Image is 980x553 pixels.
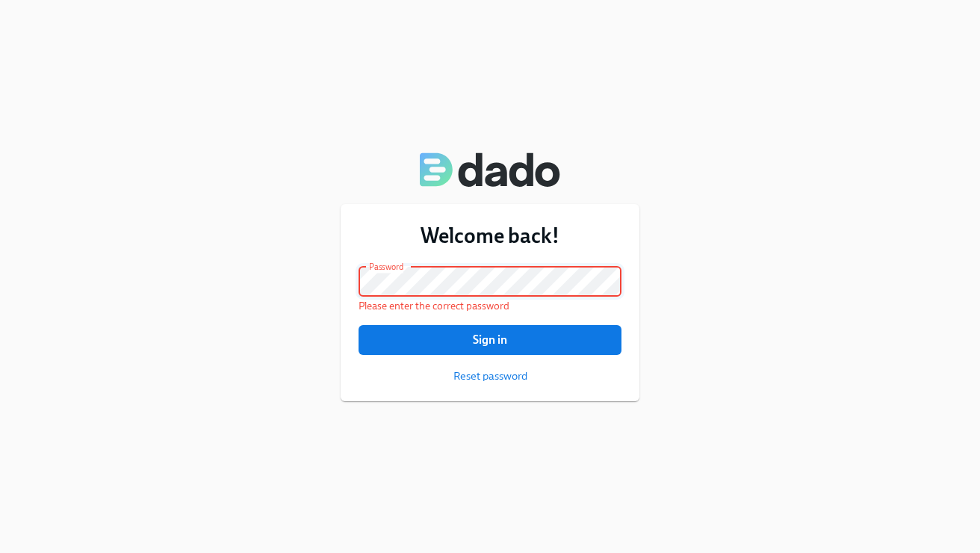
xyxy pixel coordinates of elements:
[420,152,560,188] img: Dado
[359,299,621,313] p: Please enter the correct password
[369,333,611,347] span: Sign in
[359,222,621,249] h3: Welcome back!
[453,368,527,383] button: Reset password
[359,325,621,355] button: Sign in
